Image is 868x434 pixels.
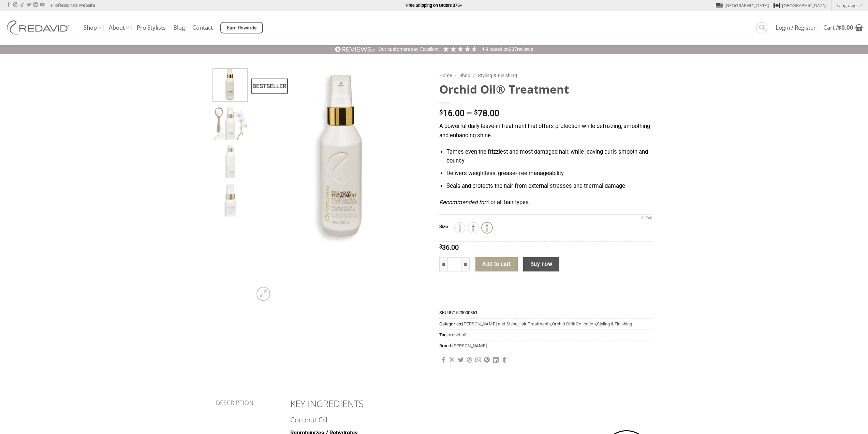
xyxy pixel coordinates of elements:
[256,287,270,300] a: Zoom
[406,3,462,8] strong: Free Shipping on Orders $75+
[290,414,652,425] h3: Coconut Oil
[220,22,263,33] a: Earn Rewards
[216,400,280,406] h5: Description
[6,3,11,8] a: Follow on Facebook
[509,46,517,52] span: 237
[483,223,491,232] img: 90ml
[439,243,459,251] bdi: 36.00
[40,3,44,8] a: Follow on YouTube
[447,257,462,271] input: Product quantity
[449,310,477,315] span: 871523000361
[462,321,517,326] a: [PERSON_NAME] and Shine
[823,25,853,30] span: Cart /
[439,122,652,140] p: A powerful daily leave-in treatment that offers protection while defrizzing, smoothing and enhanc...
[774,0,826,11] a: [GEOGRAPHIC_DATA]
[455,223,464,232] img: 250ml
[439,108,465,118] bdi: 16.00
[27,3,31,8] a: Follow on Twitter
[13,3,17,8] a: Follow on Instagram
[776,22,816,34] a: Login / Register
[838,24,841,31] span: $
[489,46,509,52] span: Based on
[452,343,487,348] a: [PERSON_NAME]
[439,198,652,207] p: For all hair types.
[439,224,448,229] label: Size
[474,109,478,116] span: $
[756,22,767,33] a: Search
[716,0,769,11] a: [GEOGRAPHIC_DATA]
[776,25,816,30] span: Login / Register
[474,108,499,118] bdi: 78.00
[290,398,652,410] h2: KEY INGREDIENTS
[552,321,596,326] a: Orchid Oil® Collection
[5,20,73,35] img: REDAVID Salon Products | United States
[439,73,452,78] a: Home
[459,73,470,78] a: Shop
[446,182,652,191] li: Seals and protects the hair from external stresses and thermal damage
[838,24,853,31] bdi: 0.00
[823,20,863,35] a: View cart
[837,0,863,10] a: Languages
[439,199,487,206] em: Recommended for:
[227,24,257,32] span: Earn Rewards
[439,257,447,271] input: Reduce quantity of Orchid Oil® Treatment
[467,108,472,118] span: –
[335,46,375,53] img: REVIEWS.io
[523,257,559,271] button: Buy now
[137,22,166,34] a: Pro Stylists
[252,68,429,245] img: REDAVID Orchid Oil Treatment 1
[446,169,652,178] li: Delivers weightless, grease-free manageability
[213,145,247,180] img: REDAVID Orchid Oil Treatment 250ml
[455,73,457,78] span: /
[441,357,446,364] a: Share on Facebook
[192,22,213,34] a: Contact
[446,148,652,166] li: Tames even the frizziest and most damaged hair, while leaving curls smooth and bouncy
[173,22,185,34] a: Blog
[439,82,652,97] h1: Orchid Oil® Treatment
[420,46,439,53] div: Excellent
[467,357,472,364] a: Share on Threads
[439,72,652,80] nav: Breadcrumb
[109,21,129,34] a: About
[478,73,517,78] a: Styling & Finishing
[439,340,652,351] span: Brand:
[379,46,418,53] div: Our customers say
[447,332,466,337] a: orchid oil
[213,184,247,219] img: REDAVID Orchid Oil Treatment 30ml
[597,321,632,326] a: Styling & Finishing
[501,357,507,364] a: Share on Tumblr
[439,109,443,116] span: $
[449,357,455,364] a: Share on X
[482,223,492,233] div: 90ml
[473,73,475,78] span: /
[475,357,481,364] a: Email to a Friend
[493,357,499,364] a: Share on LinkedIn
[33,3,38,8] a: Follow on LinkedIn
[213,67,247,101] img: REDAVID Orchid Oil Treatment 90ml
[439,318,652,329] span: Categories: , , ,
[641,216,652,221] a: Clear options
[484,357,490,364] a: Pin on Pinterest
[482,46,489,52] span: 4.9
[213,107,247,142] img: REDAVID Orchid Oil Treatment 90ml
[468,223,479,233] div: 30ml
[439,307,652,318] span: SKU:
[461,257,470,271] input: Increase quantity of Orchid Oil® Treatment
[455,223,465,233] div: 250ml
[458,357,464,364] a: Share on Twitter
[442,45,478,53] div: 4.92 Stars
[20,3,24,8] a: Follow on TikTok
[518,321,551,326] a: Hair Treatments
[517,46,533,52] span: reviews
[439,244,442,249] span: $
[469,223,478,232] img: 30ml
[475,257,518,271] button: Add to cart
[84,21,101,34] a: Shop
[439,329,652,340] span: Tag:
